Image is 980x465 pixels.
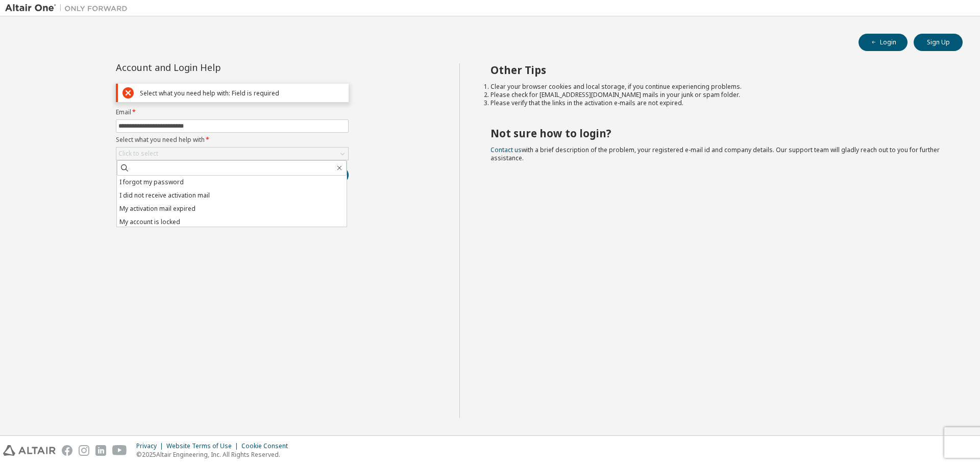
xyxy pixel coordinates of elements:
[491,145,522,154] a: Contact us
[491,145,940,162] span: with a brief description of the problem, your registered e-mail id and company details. Our suppo...
[5,3,133,13] img: Altair One
[116,108,349,116] label: Email
[117,176,347,189] li: I forgot my password
[95,445,106,456] img: linkedin.svg
[166,442,241,450] div: Website Terms of Use
[116,148,348,160] div: Click to select
[136,442,166,450] div: Privacy
[62,445,72,456] img: facebook.svg
[79,445,89,456] img: instagram.svg
[491,91,945,99] li: Please check for [EMAIL_ADDRESS][DOMAIN_NAME] mails in your junk or spam folder.
[241,442,294,450] div: Cookie Consent
[491,63,945,77] h2: Other Tips
[116,136,349,144] label: Select what you need help with
[3,445,56,456] img: altair_logo.svg
[859,34,908,51] button: Login
[118,150,158,158] div: Click to select
[491,127,945,140] h2: Not sure how to login?
[140,89,344,97] div: Select what you need help with: Field is required
[112,445,127,456] img: youtube.svg
[491,99,945,107] li: Please verify that the links in the activation e-mails are not expired.
[491,83,945,91] li: Clear your browser cookies and local storage, if you continue experiencing problems.
[914,34,963,51] button: Sign Up
[136,450,294,459] p: © 2025 Altair Engineering, Inc. All Rights Reserved.
[116,63,302,71] div: Account and Login Help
